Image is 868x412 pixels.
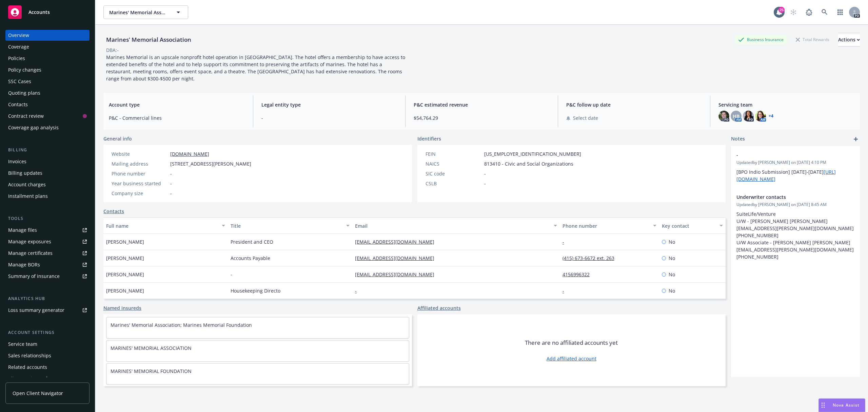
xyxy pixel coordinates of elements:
a: Switch app [833,5,847,19]
div: Email [355,222,550,229]
a: Coverage gap analysis [5,122,90,133]
span: Legal entity type [261,101,397,108]
a: - [563,239,570,245]
div: Policy changes [8,64,41,75]
div: Billing [5,147,90,153]
span: [US_EMPLOYER_IDENTIFICATION_NUMBER] [484,150,581,157]
div: Installment plans [8,191,48,202]
div: Quoting plans [8,88,40,98]
div: Year business started [112,180,167,187]
a: Summary of insurance [5,271,90,282]
p: [BPO Indio Submission] [DATE]-[DATE] [736,168,854,183]
div: Invoices [8,156,26,167]
img: photo [718,111,729,121]
span: Account type [109,101,245,108]
span: - [170,170,172,177]
a: [EMAIL_ADDRESS][DOMAIN_NAME] [355,239,440,245]
a: Named insureds [103,304,141,312]
span: P&C follow up date [566,101,702,108]
a: add [852,135,860,143]
img: photo [743,111,754,121]
button: Actions [838,33,860,46]
div: Title [231,222,342,229]
span: Open Client Navigator [13,390,63,397]
a: Sales relationships [5,350,90,361]
div: Manage exposures [8,236,51,247]
div: Account charges [8,179,46,190]
div: Contract review [8,111,44,121]
div: CSLB [426,180,481,187]
span: Nova Assist [833,402,860,408]
a: 4156996322 [563,271,595,278]
span: Identifiers [417,135,441,142]
div: Website [112,150,167,157]
span: Updated by [PERSON_NAME] on [DATE] 4:10 PM [736,160,854,166]
span: Servicing team [718,101,854,108]
div: DBA: - [106,46,119,54]
span: Underwriter contacts [736,193,837,201]
button: Key contact [659,218,726,234]
button: Marines' Memorial Association [103,5,188,19]
span: Updated by [PERSON_NAME] on [DATE] 8:45 AM [736,202,854,208]
a: Manage files [5,225,90,236]
div: Total Rewards [792,35,833,44]
button: Nova Assist [818,398,865,412]
div: Billing updates [8,168,42,179]
a: Accounts [5,3,90,22]
span: P&C estimated revenue [414,101,550,108]
span: No [669,238,675,245]
span: [PERSON_NAME] [106,255,144,262]
div: Coverage gap analysis [8,122,59,133]
button: Phone number [560,218,659,234]
span: - [261,114,397,121]
div: Overview [8,30,29,41]
div: -Updatedby [PERSON_NAME] on [DATE] 4:10 PM[BPO Indio Submission] [DATE]-[DATE][URL][DOMAIN_NAME] [731,146,860,188]
a: Related accounts [5,362,90,373]
span: No [669,287,675,294]
button: Email [352,218,560,234]
div: FEIN [426,150,481,157]
a: Add affiliated account [547,355,596,362]
a: Manage exposures [5,236,90,247]
span: [STREET_ADDRESS][PERSON_NAME] [170,160,251,167]
span: 813410 - Civic and Social Organizations [484,160,573,167]
a: Account charges [5,179,90,190]
span: Accounts [28,10,50,15]
div: Client navigator features [8,373,64,384]
div: Sales relationships [8,350,51,361]
span: - [231,271,232,278]
span: Marines Memorial is an upscale nonprofit hotel operation in [GEOGRAPHIC_DATA]. The hotel offers a... [106,54,407,82]
div: Mailing address [112,160,167,167]
p: SuiteLife/Venture U/W - [PERSON_NAME] [PERSON_NAME][EMAIL_ADDRESS][PERSON_NAME][DOMAIN_NAME] [PHO... [736,210,854,260]
span: Housekeeping Directo [231,287,280,294]
span: Select date [573,114,598,121]
div: Phone number [112,170,167,177]
span: General info [103,135,132,142]
a: Policies [5,53,90,64]
button: Full name [103,218,228,234]
div: Marines' Memorial Association [103,35,194,44]
span: Marines' Memorial Association [109,9,168,16]
a: Installment plans [5,191,90,202]
div: Key contact [662,222,715,229]
a: Overview [5,30,90,41]
div: SIC code [426,170,481,177]
div: Underwriter contactsUpdatedby [PERSON_NAME] on [DATE] 8:45 AMSuiteLife/Venture U/W - [PERSON_NAME... [731,188,860,266]
a: Report a Bug [802,5,816,19]
a: SSC Cases [5,76,90,87]
a: [EMAIL_ADDRESS][DOMAIN_NAME] [355,255,440,261]
div: NAICS [426,160,481,167]
span: [PERSON_NAME] [106,238,144,245]
a: [DOMAIN_NAME] [170,151,209,157]
a: - [355,287,362,294]
a: MARINES' MEMORIAL FOUNDATION [111,368,192,374]
div: Full name [106,222,218,229]
div: Company size [112,190,167,197]
div: Related accounts [8,362,47,373]
span: [PERSON_NAME] [106,287,144,294]
a: Policy changes [5,64,90,75]
div: Analytics hub [5,295,90,302]
a: Start snowing [787,5,800,19]
div: Account settings [5,329,90,336]
span: There are no affiliated accounts yet [525,339,618,347]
